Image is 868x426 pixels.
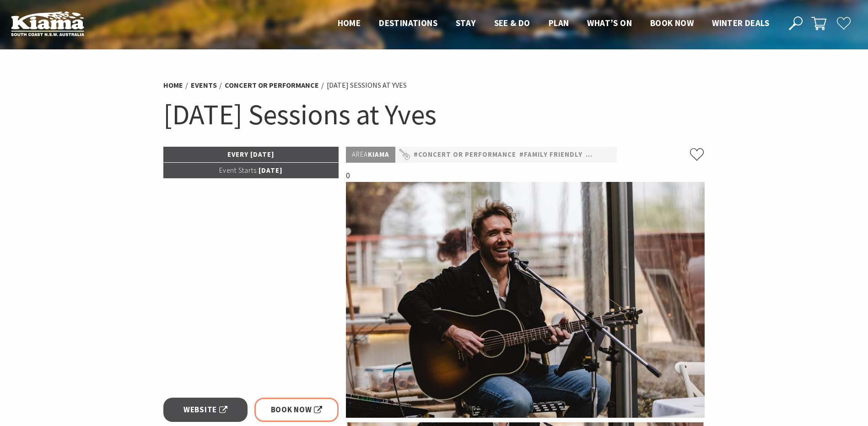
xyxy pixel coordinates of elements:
div: 0 [346,170,705,418]
span: Book Now [271,404,323,416]
span: What’s On [587,17,632,28]
p: Every [DATE] [163,147,339,162]
h1: [DATE] Sessions at Yves [163,96,705,133]
img: Kiama Logo [11,11,84,36]
a: See & Do [494,17,530,29]
a: Home [163,80,183,90]
span: Destinations [379,17,437,28]
span: Area [352,150,368,159]
a: Plan [549,17,569,29]
p: Kiama [346,147,395,163]
img: James Burton [346,182,705,418]
span: Winter Deals [712,17,769,28]
a: Book now [650,17,694,29]
a: #Concert or Performance [414,149,516,160]
a: Destinations [379,17,437,29]
a: Winter Deals [712,17,769,29]
a: Stay [456,17,476,29]
a: Home [338,17,361,29]
a: #Family Friendly [519,149,582,160]
span: Home [338,17,361,28]
span: Stay [456,17,476,28]
a: Concert or Performance [225,80,319,90]
a: Book Now [254,398,339,422]
a: What’s On [587,17,632,29]
span: See & Do [494,17,530,28]
a: #Food & Wine [586,149,636,160]
span: Book now [650,17,694,28]
span: Event Starts: [219,166,259,175]
a: Events [191,80,217,90]
p: [DATE] [163,163,339,178]
a: Website [163,398,248,422]
span: Plan [549,17,569,28]
nav: Main Menu [329,16,778,31]
span: Website [183,404,227,416]
li: [DATE] Sessions at Yves [327,80,407,91]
